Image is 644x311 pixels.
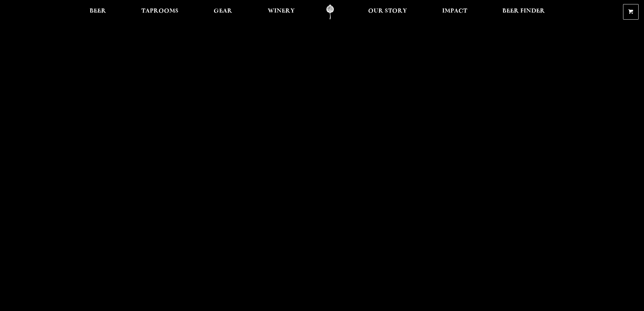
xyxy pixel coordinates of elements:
[268,8,295,14] span: Winery
[442,8,467,14] span: Impact
[90,8,106,14] span: Beer
[368,8,407,14] span: Our Story
[209,4,237,20] a: Gear
[438,4,472,20] a: Impact
[502,8,545,14] span: Beer Finder
[137,4,183,20] a: Taprooms
[214,8,232,14] span: Gear
[498,4,549,20] a: Beer Finder
[364,4,411,20] a: Our Story
[85,4,111,20] a: Beer
[317,4,343,20] a: Odell Home
[263,4,299,20] a: Winery
[141,8,178,14] span: Taprooms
